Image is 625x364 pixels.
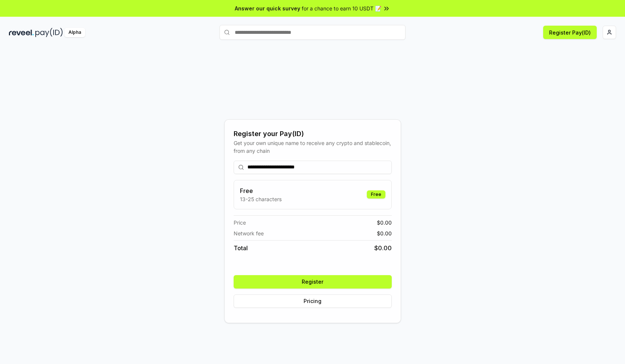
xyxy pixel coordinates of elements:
button: Register [234,275,392,289]
div: Register your Pay(ID) [234,129,392,139]
span: Network fee [234,229,264,237]
span: $ 0.00 [374,244,392,252]
span: Price [234,219,246,226]
p: 13-25 characters [240,195,282,203]
span: Total [234,244,248,252]
div: Alpha [64,28,85,37]
img: pay_id [35,28,63,37]
div: Free [367,190,385,199]
span: $ 0.00 [377,229,392,237]
button: Pricing [234,294,392,308]
div: Get your own unique name to receive any crypto and stablecoin, from any chain [234,139,392,155]
h3: Free [240,186,282,195]
span: for a chance to earn 10 USDT 📝 [302,4,381,12]
button: Register Pay(ID) [543,26,597,39]
img: reveel_dark [9,28,34,37]
span: $ 0.00 [377,219,392,226]
span: Answer our quick survey [235,4,300,12]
